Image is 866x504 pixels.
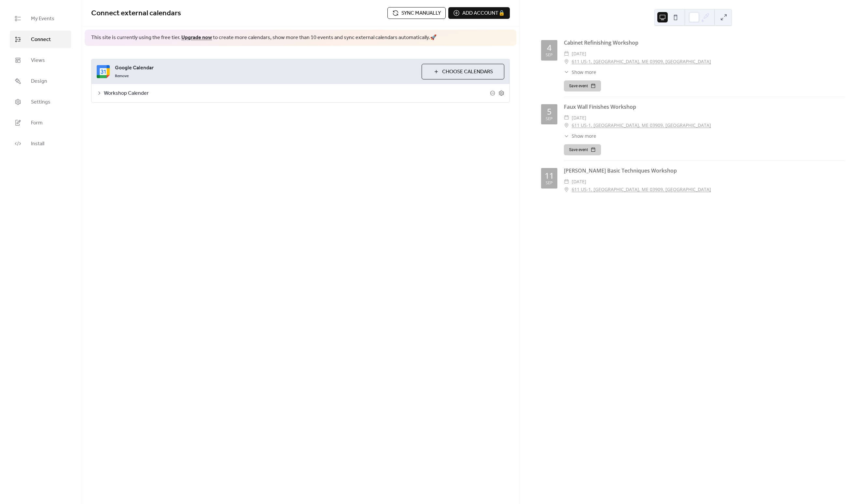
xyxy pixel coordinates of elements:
[10,31,71,48] a: Connect
[564,133,569,139] div: ​
[31,57,45,64] span: Views
[31,36,51,44] span: Connect
[564,121,569,129] div: ​
[10,72,71,90] a: Design
[31,140,44,148] span: Install
[564,39,845,47] div: Cabinet Refinishing Workshop
[572,114,586,122] span: [DATE]
[572,133,596,139] span: Show more
[572,197,596,203] span: Show more
[31,15,54,23] span: My Events
[115,74,129,79] span: Remove
[115,64,416,72] span: Google Calendar
[564,80,601,91] button: Save event
[401,9,441,17] span: Sync manually
[547,107,552,116] div: 5
[10,135,71,152] a: Install
[422,64,504,79] button: Choose Calendars
[546,53,553,57] div: Sep
[10,10,71,27] a: My Events
[10,51,71,69] a: Views
[10,114,71,132] a: Form
[387,7,446,19] button: Sync manually
[564,114,569,122] div: ​
[564,69,596,76] button: ​Show more
[572,186,711,193] a: 611 US-1, [GEOGRAPHIC_DATA], ME 03909, [GEOGRAPHIC_DATA]
[546,117,553,121] div: Sep
[545,172,554,180] div: 11
[564,167,845,175] div: [PERSON_NAME] Basic Techniques Workshop
[564,133,596,139] button: ​Show more
[572,69,596,76] span: Show more
[564,69,569,76] div: ​
[564,103,845,111] div: Faux Wall Finishes Workshop
[547,44,552,52] div: 4
[564,144,601,155] button: Save event
[572,58,711,65] a: 611 US-1, [GEOGRAPHIC_DATA], ME 03909, [GEOGRAPHIC_DATA]
[572,50,586,58] span: [DATE]
[91,6,181,21] span: Connect external calendars
[564,197,596,203] button: ​Show more
[546,181,553,185] div: Sep
[97,65,110,78] img: google
[564,197,569,203] div: ​
[564,50,569,58] div: ​
[91,34,437,41] span: This site is currently using the free tier. to create more calendars, show more than 10 events an...
[31,119,43,127] span: Form
[181,33,212,43] a: Upgrade now
[572,121,711,129] a: 611 US-1, [GEOGRAPHIC_DATA], ME 03909, [GEOGRAPHIC_DATA]
[564,178,569,186] div: ​
[31,77,47,85] span: Design
[104,90,490,97] span: Workshop Calender
[572,178,586,186] span: [DATE]
[10,93,71,111] a: Settings
[564,186,569,193] div: ​
[442,68,493,76] span: Choose Calendars
[564,58,569,65] div: ​
[31,98,50,106] span: Settings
